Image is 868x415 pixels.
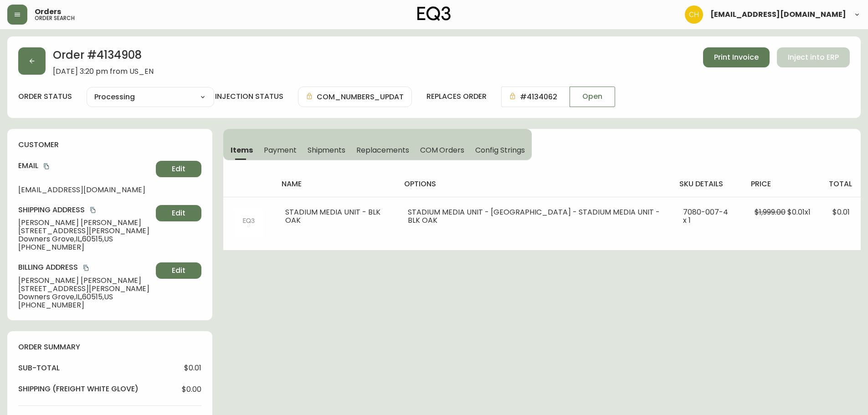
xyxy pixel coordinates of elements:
h4: sub-total [18,363,60,373]
span: STADIUM MEDIA UNIT - BLK OAK [285,207,380,225]
span: Downers Grove , IL , 60515 , US [18,293,152,301]
span: Shipments [308,145,346,155]
span: [PHONE_NUMBER] [18,301,152,309]
button: Open [570,87,615,107]
span: $0.00 [182,385,201,394]
img: 404Image.svg [234,208,263,237]
button: copy [88,205,98,215]
span: [PERSON_NAME] [PERSON_NAME] [18,219,152,227]
button: Edit [156,161,201,177]
button: copy [42,162,51,171]
h4: replaces order [426,92,487,102]
li: STADIUM MEDIA UNIT - [GEOGRAPHIC_DATA] - STADIUM MEDIA UNIT - BLK OAK [408,208,661,225]
h4: total [829,179,853,189]
span: [EMAIL_ADDRESS][DOMAIN_NAME] [18,186,152,194]
span: [PERSON_NAME] [PERSON_NAME] [18,277,152,285]
span: Edit [172,164,185,174]
button: Edit [156,205,201,221]
h4: sku details [679,179,736,189]
span: Open [582,92,602,102]
h4: Shipping Address [18,205,152,215]
span: Orders [35,8,61,15]
h5: order search [35,15,75,21]
span: Edit [172,266,185,276]
span: [STREET_ADDRESS][PERSON_NAME] [18,227,152,235]
span: [EMAIL_ADDRESS][DOMAIN_NAME] [710,11,846,18]
h4: Shipping ( Freight White Glove ) [18,384,139,394]
h4: order summary [18,342,201,352]
h2: Order # 4134908 [53,47,154,67]
button: Print Invoice [703,47,770,67]
h4: name [282,179,390,189]
span: [DATE] 3:20 pm from US_EN [53,67,154,76]
span: [STREET_ADDRESS][PERSON_NAME] [18,285,152,293]
h4: options [404,179,665,189]
span: Downers Grove , IL , 60515 , US [18,235,152,243]
span: $0.01 x 1 [787,207,811,217]
button: Edit [156,262,201,279]
img: logo [417,6,451,21]
span: Config Strings [475,145,524,155]
span: COM Orders [420,145,465,155]
span: $0.01 [184,364,201,372]
button: copy [82,263,91,272]
h4: price [751,179,814,189]
h4: Billing Address [18,262,152,272]
h4: injection status [215,92,283,102]
span: $0.01 [832,207,850,217]
span: Items [231,145,253,155]
span: Print Invoice [714,52,759,62]
span: Edit [172,208,185,218]
span: Replacements [356,145,409,155]
label: order status [18,92,72,102]
span: Payment [264,145,297,155]
span: [PHONE_NUMBER] [18,243,152,251]
span: 7080-007-4 x 1 [683,207,728,225]
span: $1,999.00 [755,207,786,217]
h4: Email [18,161,152,171]
h4: customer [18,140,201,150]
img: 6288462cea190ebb98a2c2f3c744dd7e [685,5,703,24]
